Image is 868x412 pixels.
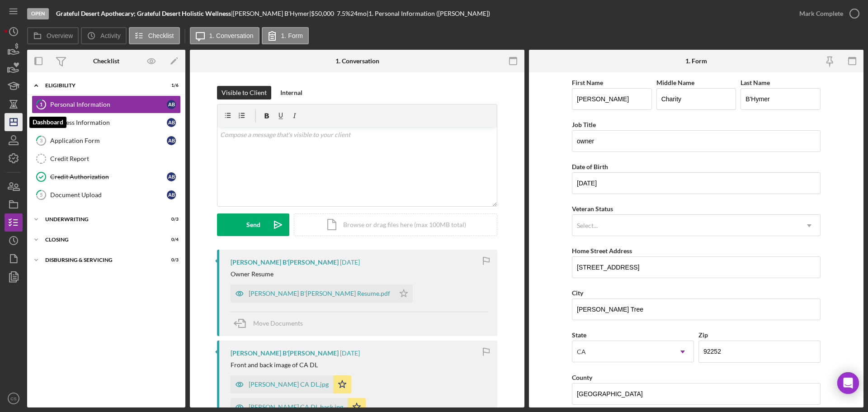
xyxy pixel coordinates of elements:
button: Activity [81,27,126,44]
time: 2025-09-12 17:51 [340,259,360,266]
div: 1. Conversation [335,57,379,65]
div: A B [167,100,176,109]
label: County [572,374,592,381]
label: Middle Name [656,79,694,86]
div: | 1. Personal Information ([PERSON_NAME]) [367,10,490,17]
div: Internal [280,86,302,99]
label: 1. Conversation [209,32,254,39]
label: Home Street Address [572,247,632,255]
button: Send [217,213,289,236]
div: [PERSON_NAME] B'[PERSON_NAME] Resume.pdf [249,290,390,297]
div: 24 mo [350,10,367,17]
div: | [56,10,233,17]
a: 2Business InformationAB [32,114,181,132]
div: Open Intercom Messenger [837,372,859,394]
label: Last Name [741,79,770,86]
div: [PERSON_NAME] CA DL.jpg [249,381,329,388]
div: Credit Report [50,155,180,162]
label: First Name [572,79,603,86]
button: Internal [276,86,307,99]
div: Send [246,213,260,236]
label: Date of Birth [572,163,608,170]
tspan: 3 [40,137,42,143]
div: Mark Complete [799,5,843,23]
div: Front and back image of CA DL [231,361,318,369]
div: Owner Resume [231,270,274,278]
div: Personal Information [50,101,167,108]
label: 1. Form [281,32,303,39]
a: Credit AuthorizationAB [32,168,181,186]
b: Grateful Desert Apothecary; Grateful Desert Holistic Wellness [56,9,231,17]
div: Eligibility [45,83,156,88]
div: [PERSON_NAME] B'[PERSON_NAME] [231,259,339,266]
div: 0 / 3 [162,217,179,222]
div: 0 / 3 [162,257,179,263]
tspan: 2 [40,119,42,125]
div: Business Information [50,119,167,126]
label: Activity [100,32,120,39]
div: A B [167,190,176,199]
div: Disbursing & Servicing [45,257,156,263]
div: 1. Form [685,57,707,65]
text: CS [10,396,16,401]
span: Move Documents [253,319,303,327]
label: City [572,289,583,297]
div: 7.5 % [337,10,350,17]
div: Application Form [50,137,167,144]
div: [PERSON_NAME] B'Hymer | [233,10,311,17]
span: $50,000 [311,9,334,17]
div: Visible to Client [222,86,267,99]
a: 5Document UploadAB [32,186,181,204]
tspan: 5 [40,192,42,198]
button: Overview [27,27,79,44]
a: 1Personal InformationAB [32,95,181,114]
button: 1. Form [262,27,309,44]
div: [PERSON_NAME] CA DL back.jpg [249,403,343,411]
label: Overview [47,32,73,39]
label: Job Title [572,121,596,128]
div: Closing [45,237,156,242]
div: CA [577,348,586,355]
div: Select... [577,222,598,229]
button: [PERSON_NAME] B'[PERSON_NAME] Resume.pdf [231,284,413,303]
button: Visible to Client [217,86,271,99]
div: Document Upload [50,191,167,199]
button: Checklist [129,27,180,44]
button: Mark Complete [790,5,863,23]
div: 0 / 4 [162,237,179,242]
div: [PERSON_NAME] B'[PERSON_NAME] [231,350,339,357]
label: Zip [698,331,708,339]
div: Checklist [93,57,119,65]
button: 1. Conversation [190,27,259,44]
div: A B [167,118,176,127]
div: A B [167,172,176,181]
button: Move Documents [231,312,312,335]
div: Credit Authorization [50,173,167,180]
div: Open [27,8,49,19]
button: [PERSON_NAME] CA DL.jpg [231,375,351,393]
div: A B [167,136,176,145]
button: CS [5,389,23,407]
a: Credit Report [32,150,181,168]
div: 1 / 6 [162,83,179,88]
label: Checklist [148,32,174,39]
a: 3Application FormAB [32,132,181,150]
tspan: 1 [40,101,42,107]
time: 2025-09-12 17:44 [340,350,360,357]
div: Underwriting [45,217,156,222]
